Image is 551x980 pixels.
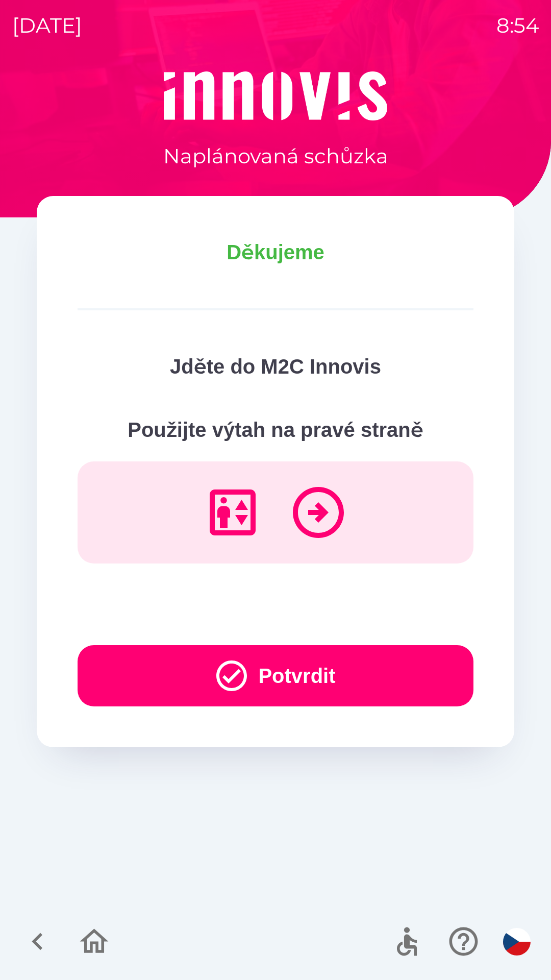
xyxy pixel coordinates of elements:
[163,141,388,171] p: Naplánovaná schůzka
[496,10,539,41] p: 8:54
[37,71,514,120] img: Logo
[78,237,473,267] p: Děkujeme
[78,351,473,382] p: Jděte do M2C Innovis
[12,10,82,41] p: [DATE]
[503,928,531,955] img: cs flag
[78,645,473,706] button: Potvrdit
[78,414,473,445] p: Použijte výtah na pravé straně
